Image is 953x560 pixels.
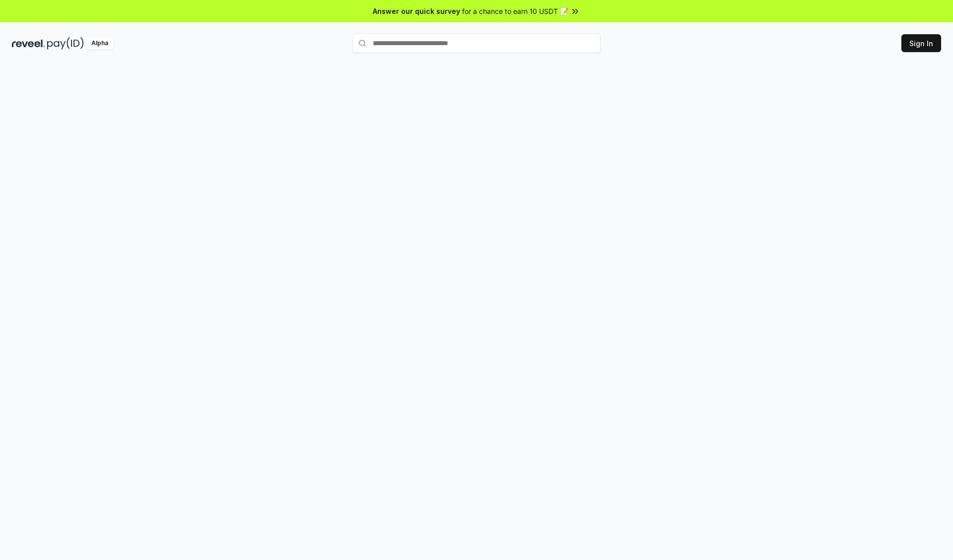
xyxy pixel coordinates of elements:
img: reveel_dark [12,37,45,50]
button: Sign In [901,34,941,52]
span: Answer our quick survey [373,6,460,16]
img: pay_id [47,37,84,50]
div: Alpha [86,37,114,50]
span: for a chance to earn 10 USDT 📝 [462,6,568,16]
